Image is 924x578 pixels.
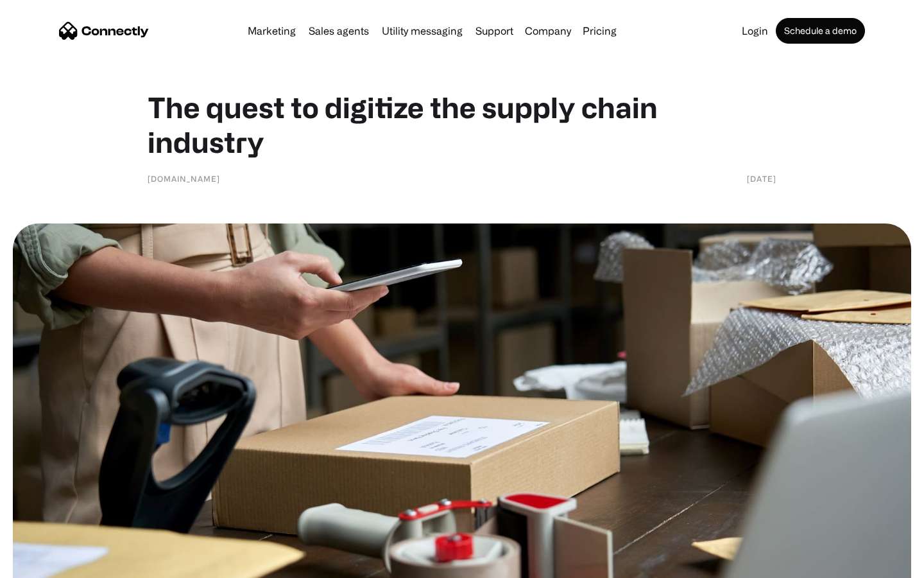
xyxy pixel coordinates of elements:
[148,90,776,159] h1: The quest to digitize the supply chain industry
[525,22,571,40] div: Company
[304,26,374,36] a: Sales agents
[470,26,518,36] a: Support
[377,26,468,36] a: Utility messaging
[577,26,622,36] a: Pricing
[148,172,220,185] div: [DOMAIN_NAME]
[776,18,865,44] a: Schedule a demo
[243,26,301,36] a: Marketing
[747,172,776,185] div: [DATE]
[737,26,773,36] a: Login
